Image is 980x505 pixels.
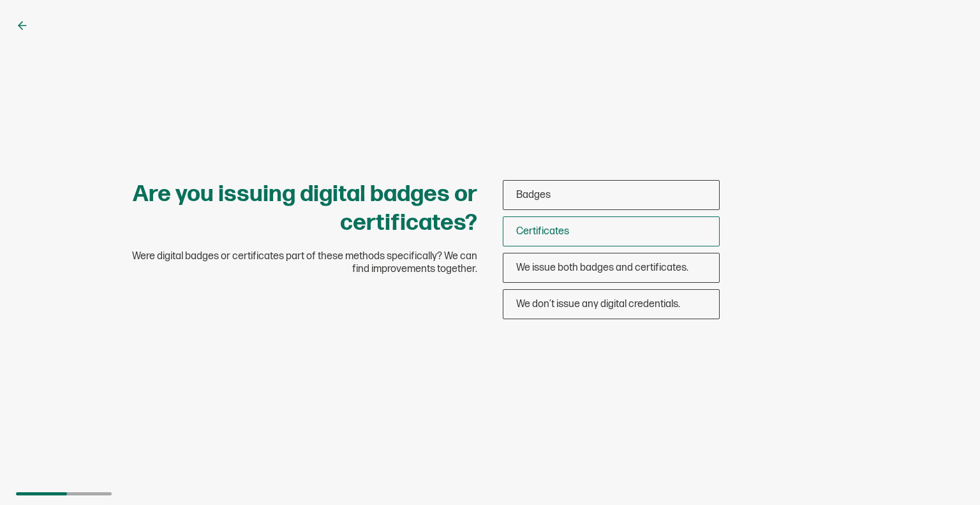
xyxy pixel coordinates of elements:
span: Badges [516,189,551,201]
iframe: Chat Widget [768,361,980,505]
span: We don’t issue any digital credentials. [516,298,680,310]
span: Certificates [516,225,569,237]
span: Were digital badges or certificates part of these methods specifically? We can find improvements ... [120,250,477,276]
span: We issue both badges and certificates. [516,262,688,274]
h1: Are you issuing digital badges or certificates? [120,180,477,237]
